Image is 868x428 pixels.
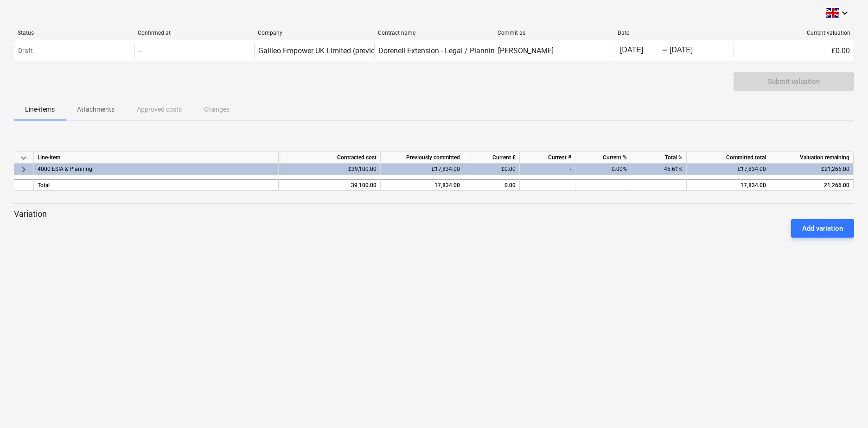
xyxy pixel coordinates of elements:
[791,219,854,238] button: Add variation
[662,48,668,53] div: -
[631,152,687,164] div: Total %
[774,180,849,191] div: 21,266.00
[279,152,381,164] div: Contracted cost
[498,30,610,36] div: Commit as
[802,222,843,234] div: Add variation
[734,43,854,58] div: £0.00
[38,164,274,175] div: 4000 ESIA & Planning
[77,105,115,114] p: Attachments
[34,179,279,190] div: Total
[575,152,631,164] div: Current %
[839,7,850,19] i: keyboard_arrow_down
[34,152,279,164] div: Line-item
[14,208,854,220] p: Variation
[279,164,381,175] div: £39,100.00
[258,46,465,55] div: Galileo Empower UK Limited (previously GGE Scotland Limited)
[738,30,850,36] div: Current valuation
[384,180,460,191] div: 17,834.00
[618,30,730,36] div: Date
[668,44,711,57] input: End Date
[139,46,140,55] div: -
[687,152,770,164] div: Committed total
[770,164,854,175] div: £21,266.00
[770,152,854,164] div: Valuation remaining
[18,46,33,56] p: Draft
[498,46,554,55] div: [PERSON_NAME]
[18,30,130,36] div: Status
[464,179,520,190] div: 0.00
[381,164,464,175] div: £17,834.00
[18,152,29,163] span: keyboard_arrow_down
[687,164,770,175] div: £17,834.00
[520,164,575,175] div: -
[687,179,770,190] div: 17,834.00
[464,164,520,175] div: £0.00
[18,164,29,175] span: keyboard_arrow_right
[282,180,377,191] div: 39,100.00
[378,30,491,36] div: Contract name
[258,30,370,36] div: Company
[575,164,631,175] div: 0.00%
[631,164,687,175] div: 45.61%
[25,105,55,114] p: Line-items
[520,152,575,164] div: Current #
[138,30,250,36] div: Confirmed at
[381,152,464,164] div: Previously committed
[464,152,520,164] div: Current £
[618,44,662,57] input: Start Date
[378,46,562,55] div: Dorenell Extension - Legal / Planning Advice and Review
